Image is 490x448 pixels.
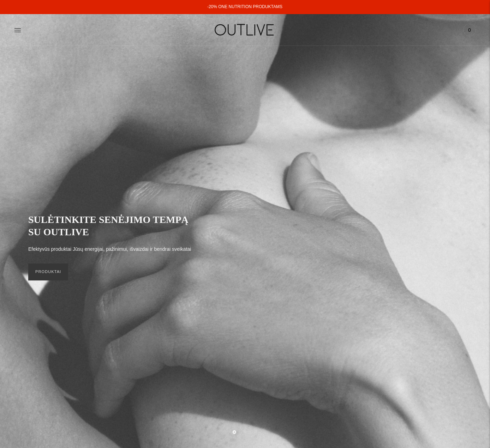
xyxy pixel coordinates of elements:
[201,18,289,42] img: OUTLIVE
[463,22,476,38] a: 0
[233,430,236,434] button: Move carousel to slide 1
[465,25,474,35] span: 0
[254,430,257,433] button: Move carousel to slide 3
[28,213,198,238] h2: SULĖTINKITE SENĖJIMO TEMPĄ SU OUTLIVE
[28,245,191,254] p: Efektyvūs produktai Jūsų energijai, pažinimui, išvaizdai ir bendrai sveikatai
[207,4,282,9] a: -20% ONE NUTRITION PRODUKTAMS
[243,430,247,433] button: Move carousel to slide 2
[28,264,68,280] a: PRODUKTAI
